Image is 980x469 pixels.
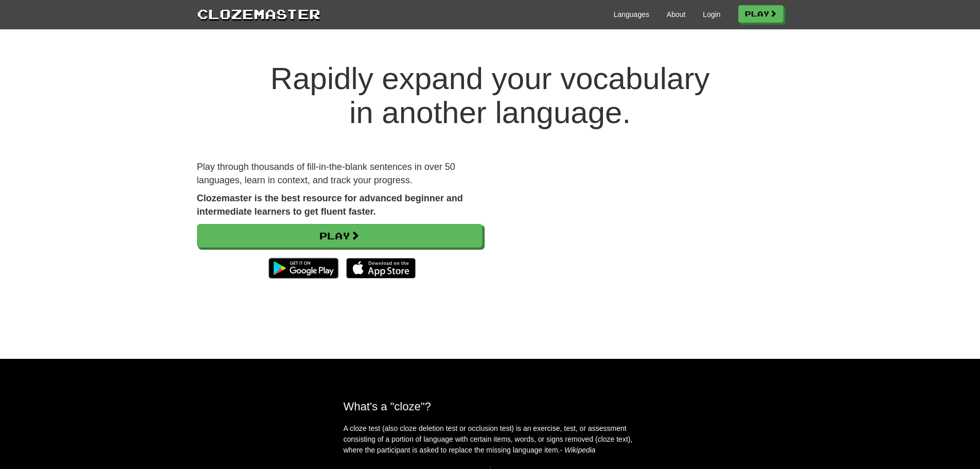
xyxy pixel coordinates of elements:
[197,193,463,217] strong: Clozemaster is the best resource for advanced beginner and intermediate learners to get fluent fa...
[344,423,637,456] p: A cloze test (also cloze deletion test or occlusion test) is an exercise, test, or assessment con...
[344,400,637,413] h2: What's a "cloze"?
[197,161,483,187] p: Play through thousands of fill-in-the-blank sentences in over 50 languages, learn in context, and...
[738,5,783,23] a: Play
[263,253,343,284] img: Get it on Google Play
[667,9,686,20] a: About
[197,224,483,248] a: Play
[197,4,320,23] a: Clozemaster
[346,258,416,279] img: Download_on_the_App_Store_Badge_US-UK_135x40-25178aeef6eb6b83b96f5f2d004eda3bffbb37122de64afbaef7...
[560,446,596,454] em: - Wikipedia
[703,9,720,20] a: Login
[614,9,649,20] a: Languages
